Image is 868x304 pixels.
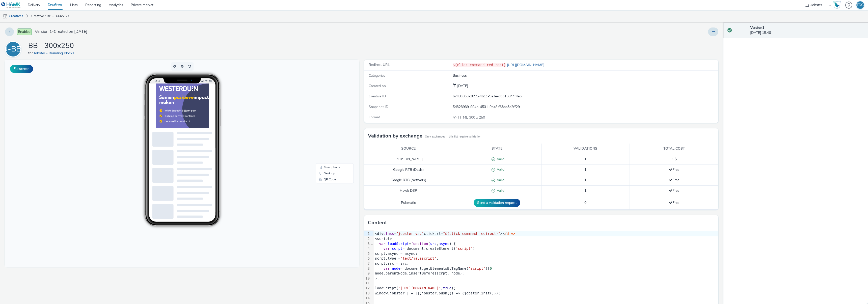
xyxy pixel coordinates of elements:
span: "jobster_vac" [396,232,424,236]
span: 300 x 250 [458,115,485,120]
span: function [411,242,428,246]
span: async [439,242,449,246]
div: <div = clickurl= >< [373,231,718,236]
span: 1 [584,188,586,193]
span: var [379,242,386,246]
span: [DATE] [456,84,468,88]
span: for [28,51,34,56]
li: Desktop [312,110,348,117]
img: mobile [3,14,8,19]
div: }; [373,276,718,281]
div: 8 [364,266,370,271]
div: 5 [364,251,370,256]
h3: Validation by exchange [368,132,422,140]
span: Free [669,188,679,193]
div: 1 [364,231,370,236]
span: Created on [369,84,386,88]
span: Free [669,178,679,182]
td: [PERSON_NAME] [364,154,453,164]
div: 4 [364,246,370,251]
a: Jobster - Branding Blocks [34,51,76,56]
span: 'text/javascript' [400,256,437,260]
span: Valid [495,178,504,182]
div: 6 [364,256,370,261]
td: Google RTB (Network) [364,175,453,186]
td: Pubmatic [364,196,453,209]
h2: Samen impact maken [5,16,76,30]
td: Google RTB (Deals) [364,164,453,175]
div: J-BB [5,42,21,56]
span: loadScript [388,242,409,246]
span: /div> [505,232,515,236]
div: = ( , ) { [373,241,718,246]
span: Redirect URL [369,62,390,67]
th: Total cost [630,144,718,154]
span: 1 [584,167,586,172]
span: Format [369,115,380,120]
th: Source [364,144,453,154]
div: 11 [364,281,370,286]
span: Smartphone [319,106,335,109]
span: true [443,286,451,290]
div: 2 [364,236,370,241]
div: = document.createElement( ); [373,246,718,251]
div: 13 [364,291,370,296]
span: 1 [584,157,586,161]
div: 12 [364,286,370,291]
div: 14 [364,296,370,301]
div: node.parentNode.insertBefore(scrpt, node); [373,271,718,276]
span: node [392,266,400,270]
span: var [383,266,390,270]
span: 1 [584,178,586,182]
h3: Content [368,219,387,227]
span: 'script' [456,246,473,251]
a: [URL][DOMAIN_NAME] [506,63,546,67]
span: positieve [26,15,54,23]
span: Valid [495,167,504,172]
a: J-BB [5,47,23,51]
img: undefined Logo [1,2,21,8]
div: = document.getElementsByTagName( )[ ]; [373,266,718,271]
span: 'script' [469,266,485,270]
div: 10 [364,276,370,281]
span: "${click_command_redirect}" [443,232,500,236]
div: scrpt.async = async; [373,251,718,256]
div: 3 [364,241,370,246]
li: Werk dat echt bij jouw past [6,35,71,42]
span: 13:11 [149,19,155,22]
span: Free [669,200,679,205]
div: 6743c8b3-2895-4611-9a3e-dbb15844f4eb [453,94,718,99]
video: westerduin video [1,2,74,63]
span: var [383,246,390,251]
div: scrpt.type = ; [373,256,718,261]
span: '[URL][DOMAIN_NAME]' [398,286,441,290]
div: loadScript( , ); [373,286,718,291]
div: window.jobster ||= [];jobster.push(() => {jobster.init()}); [373,291,718,296]
div: Business [453,73,718,78]
span: Enabled [17,29,32,35]
span: src [430,242,437,246]
td: Hawk DSP [364,186,453,196]
span: Categories [369,73,385,78]
div: [DATE] 15:46 [750,25,864,36]
span: HTML [458,115,469,120]
h1: BB - 300x250 [28,41,76,51]
th: Validations [541,144,630,154]
div: 7 [364,261,370,266]
div: 5d323939-994b-4531-9b4f-f68ba8c2ff29 [453,104,718,109]
div: Creation 25 June 2025, 15:46 [456,84,468,89]
span: Fold line [370,242,373,246]
span: scrpt [392,246,402,251]
div: <script> [373,236,718,241]
span: Desktop [319,112,330,115]
span: Snapshot ID [369,104,388,109]
span: class [383,232,394,236]
a: Creative : BB - 300x250 [29,10,71,22]
button: Fullscreen [10,65,33,73]
span: Valid [495,157,504,161]
span: Version 1 - Created on [DATE] [35,29,87,35]
div: TDG [857,1,864,9]
img: Hawk Academy [833,1,841,9]
li: Persoonlijke aandacht [6,50,71,58]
